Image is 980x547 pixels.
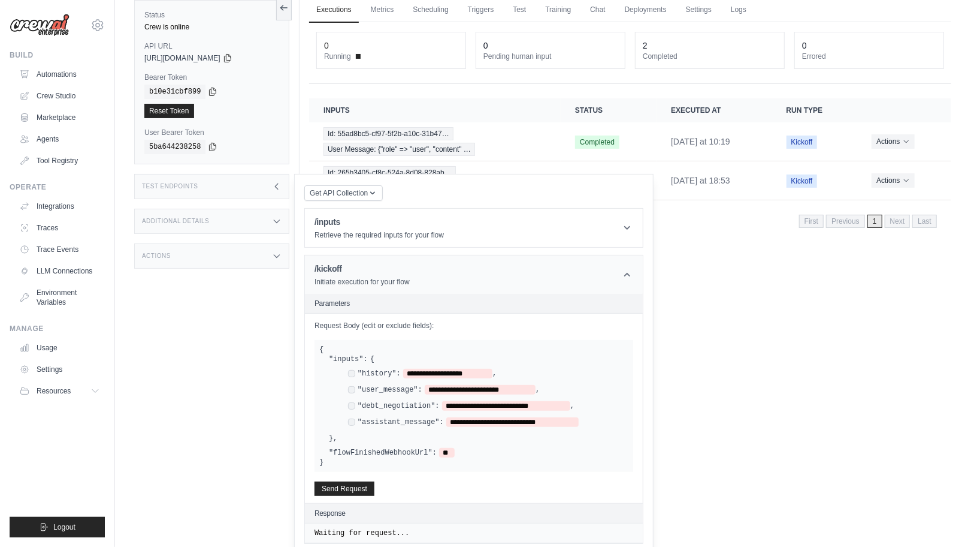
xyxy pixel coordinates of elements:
span: , [536,385,540,395]
label: "flowFinishedWebhookUrl": [329,448,437,458]
a: Settings [14,360,105,379]
h3: Additional Details [142,218,209,225]
a: Tool Registry [14,151,105,170]
h3: Test Endpoints [142,183,198,190]
th: Run Type [772,98,858,122]
a: Traces [14,218,105,238]
button: Send Request [314,482,374,496]
a: Automations [14,65,105,84]
span: } [329,434,333,443]
h1: /inputs [314,216,444,228]
span: Id: 55ad8bc5-cf97-5f2b-a10c-31b47… [323,127,453,140]
span: 1 [867,215,882,228]
button: Actions for execution [872,173,914,188]
label: Status [144,10,279,20]
span: , [492,369,497,378]
h3: Actions [142,253,171,260]
div: 2 [643,40,648,52]
dt: Pending human input [483,52,618,61]
label: "assistant_message": [358,417,444,427]
a: Reset Token [144,104,194,118]
a: Usage [14,338,105,357]
div: Build [10,50,105,60]
span: Logout [53,522,75,532]
code: 5ba644238258 [144,140,205,154]
span: , [333,434,337,443]
section: Crew executions table [309,98,951,236]
time: September 16, 2025 at 10:19 BST [671,137,730,146]
a: LLM Connections [14,262,105,281]
span: Get API Collection [310,188,368,198]
span: Previous [826,215,865,228]
h1: /kickoff [314,263,410,275]
p: Retrieve the required inputs for your flow [314,230,444,240]
span: First [799,215,824,228]
a: View execution details for Id [323,127,546,156]
label: "debt_negotiation": [358,401,440,411]
button: Resources [14,381,105,401]
a: Environment Variables [14,283,105,312]
span: Resources [37,386,71,396]
label: API URL [144,41,279,51]
button: Actions for execution [872,134,914,149]
a: Integrations [14,197,105,216]
span: User Message: {"role" => "user", "content" … [323,143,475,156]
nav: Pagination [799,215,937,228]
span: Kickoff [787,136,818,149]
div: Operate [10,182,105,192]
button: Get API Collection [304,185,383,201]
th: Status [561,98,657,122]
span: Next [885,215,911,228]
div: 0 [802,40,807,52]
span: } [319,458,323,467]
span: Completed [575,136,619,149]
pre: Waiting for request... [314,528,633,538]
a: View execution details for Id [323,166,546,195]
span: , [570,401,574,411]
label: "inputs": [329,354,368,364]
span: Kickoff [787,175,818,188]
p: Initiate execution for your flow [314,277,410,287]
label: User Bearer Token [144,128,279,137]
a: Marketplace [14,108,105,127]
th: Executed at [657,98,772,122]
dt: Completed [643,52,777,61]
h2: Response [314,509,346,518]
button: Logout [10,517,105,537]
span: Running [324,52,351,61]
span: Last [912,215,937,228]
span: [URL][DOMAIN_NAME] [144,53,220,63]
a: Agents [14,130,105,149]
h2: Parameters [314,299,633,308]
a: Crew Studio [14,86,105,106]
span: Id: 265b3405-cf8c-524a-8d08-828ab… [323,166,456,179]
iframe: Chat Widget [920,489,980,547]
div: Manage [10,324,105,333]
time: September 15, 2025 at 18:53 BST [671,176,730,185]
th: Inputs [309,98,561,122]
a: Trace Events [14,240,105,259]
label: Request Body (edit or exclude fields): [314,321,633,330]
span: { [319,345,323,354]
dt: Errored [802,52,936,61]
div: Crew is online [144,22,279,32]
img: Logo [10,14,69,37]
label: "user_message": [358,385,422,395]
span: { [370,354,374,364]
label: Bearer Token [144,73,279,82]
div: 0 [324,40,329,52]
code: b10e31cbf899 [144,85,205,99]
label: "history": [358,369,401,378]
div: 0 [483,40,488,52]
